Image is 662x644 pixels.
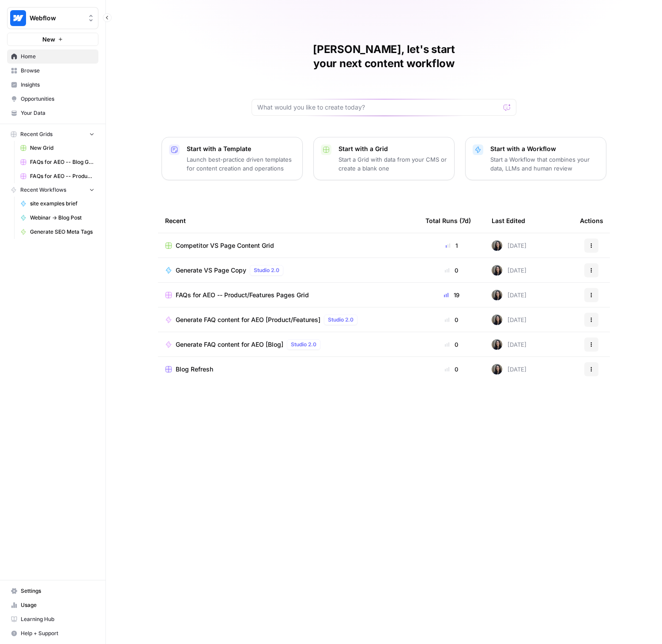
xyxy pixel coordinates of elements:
[257,103,500,112] input: What would you like to create today?
[30,172,94,180] span: FAQs for AEO -- Product/Features Pages Grid
[7,128,98,141] button: Recent Grids
[492,265,502,276] img: m6v5pme5aerzgxq12grlte2ge8nl
[7,78,98,92] a: Insights
[165,291,411,299] a: FAQs for AEO -- Product/Features Pages Grid
[20,130,53,138] span: Recent Grids
[187,155,295,173] p: Launch best-practice driven templates for content creation and operations
[490,155,599,173] p: Start a Workflow that combines your data, LLMs and human review
[30,14,83,23] span: Webflow
[425,340,478,349] div: 0
[20,186,66,194] span: Recent Workflows
[30,200,94,208] span: site examples brief
[492,364,502,375] img: m6v5pme5aerzgxq12grlte2ge8nl
[7,626,98,640] button: Help + Support
[30,228,94,236] span: Generate SEO Meta Tags
[492,208,525,233] div: Last Edited
[162,137,303,180] button: Start with a TemplateLaunch best-practice driven templates for content creation and operations
[176,365,213,374] span: Blog Refresh
[30,144,94,152] span: New Grid
[7,598,98,612] a: Usage
[176,241,274,250] span: Competitor VS Page Content Grid
[7,92,98,106] a: Opportunities
[465,137,606,180] button: Start with a WorkflowStart a Workflow that combines your data, LLMs and human review
[425,266,478,275] div: 0
[16,141,98,155] a: New Grid
[7,64,98,78] a: Browse
[10,10,26,26] img: Webflow Logo
[21,81,94,89] span: Insights
[492,290,502,300] img: m6v5pme5aerzgxq12grlte2ge8nl
[492,314,527,325] div: [DATE]
[7,7,98,29] button: Workspace: Webflow
[254,266,279,274] span: Studio 2.0
[291,341,316,349] span: Studio 2.0
[7,33,98,46] button: New
[176,291,309,299] span: FAQs for AEO -- Product/Features Pages Grid
[425,291,478,299] div: 19
[21,601,94,609] span: Usage
[30,214,94,222] span: Webinar -> Blog Post
[7,183,98,197] button: Recent Workflows
[252,42,516,71] h1: [PERSON_NAME], let's start your next content workflow
[7,612,98,626] a: Learning Hub
[30,158,94,166] span: FAQs for AEO -- Blog Grid
[7,106,98,120] a: Your Data
[16,169,98,183] a: FAQs for AEO -- Product/Features Pages Grid
[425,241,478,250] div: 1
[492,339,527,350] div: [DATE]
[16,211,98,225] a: Webinar -> Blog Post
[328,316,354,324] span: Studio 2.0
[165,365,411,374] a: Blog Refresh
[490,144,599,153] p: Start with a Workflow
[21,53,94,61] span: Home
[425,315,478,324] div: 0
[176,340,283,349] span: Generate FAQ content for AEO [Blog]
[21,95,94,103] span: Opportunities
[176,315,320,324] span: Generate FAQ content for AEO [Product/Features]
[165,241,411,250] a: Competitor VS Page Content Grid
[21,629,94,637] span: Help + Support
[16,225,98,239] a: Generate SEO Meta Tags
[165,314,411,325] a: Generate FAQ content for AEO [Product/Features]Studio 2.0
[16,155,98,169] a: FAQs for AEO -- Blog Grid
[339,144,447,153] p: Start with a Grid
[16,197,98,211] a: site examples brief
[425,365,478,374] div: 0
[21,109,94,117] span: Your Data
[21,615,94,623] span: Learning Hub
[7,49,98,64] a: Home
[492,339,502,350] img: m6v5pme5aerzgxq12grlte2ge8nl
[492,314,502,325] img: m6v5pme5aerzgxq12grlte2ge8nl
[313,137,455,180] button: Start with a GridStart a Grid with data from your CMS or create a blank one
[21,67,94,75] span: Browse
[7,584,98,598] a: Settings
[339,155,447,173] p: Start a Grid with data from your CMS or create a blank one
[492,265,527,276] div: [DATE]
[492,240,527,251] div: [DATE]
[425,208,471,233] div: Total Runs (7d)
[165,339,411,350] a: Generate FAQ content for AEO [Blog]Studio 2.0
[42,35,55,44] span: New
[492,240,502,251] img: m6v5pme5aerzgxq12grlte2ge8nl
[187,144,295,153] p: Start with a Template
[165,265,411,276] a: Generate VS Page CopyStudio 2.0
[176,266,246,275] span: Generate VS Page Copy
[492,364,527,375] div: [DATE]
[21,587,94,595] span: Settings
[165,208,411,233] div: Recent
[580,208,603,233] div: Actions
[492,290,527,300] div: [DATE]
